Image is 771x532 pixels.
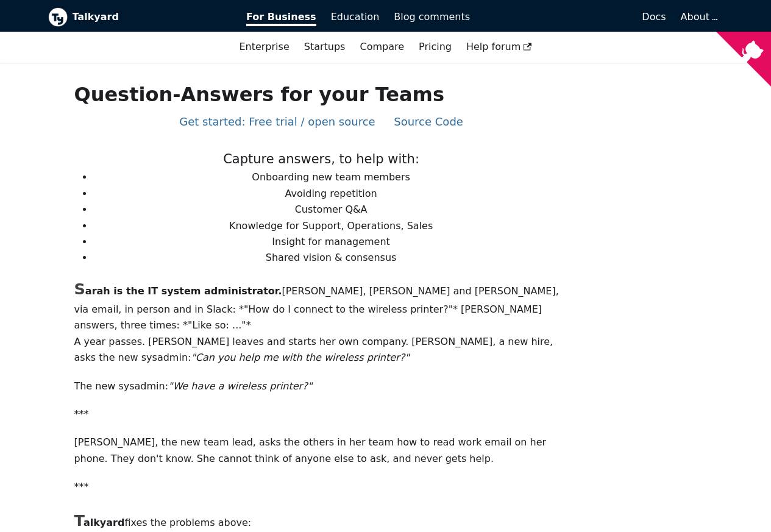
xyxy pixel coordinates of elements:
[74,517,124,528] b: alkyard
[74,334,568,366] p: A year passes. [PERSON_NAME] leaves and starts her own company. [PERSON_NAME], a new hire, asks t...
[411,37,459,57] a: Pricing
[93,250,568,266] li: Shared vision & consensus
[48,7,230,27] a: Talkyard logoTalkyard
[459,37,539,57] a: Help forum
[394,115,463,128] a: Source Code
[168,380,312,392] em: "We have a wireless printer?"
[73,9,230,25] b: Talkyard
[386,7,477,27] a: Blog comments
[74,434,568,467] p: [PERSON_NAME], the new team lead, asks the others in her team how to read work email on her phone...
[246,11,316,26] span: For Business
[93,202,568,218] li: Customer Q&A
[394,11,470,23] span: Blog comments
[48,7,68,27] img: Talkyard logo
[331,11,380,23] span: Education
[232,37,296,57] a: Enterprise
[74,285,282,297] b: arah is the IT system administrator.
[93,169,568,185] li: Onboarding new team members
[239,7,324,27] a: For Business
[93,186,568,202] li: Avoiding repetition
[179,115,375,128] a: Get started: Free trial / open source
[681,11,716,23] a: About
[93,234,568,250] li: Insight for management
[324,7,387,27] a: Education
[466,41,532,52] span: Help forum
[191,352,409,363] em: "Can you help me with the wireless printer?"
[74,82,568,107] h1: Question-Answers for your Teams
[642,11,666,23] span: Docs
[74,149,568,170] p: Capture answers, to help with:
[74,280,85,298] span: S
[297,37,353,57] a: Startups
[477,7,673,27] a: Docs
[74,378,568,394] p: The new sysadmin:
[93,218,568,234] li: Knowledge for Support, Operations, Sales
[360,41,404,52] a: Compare
[74,511,83,530] span: T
